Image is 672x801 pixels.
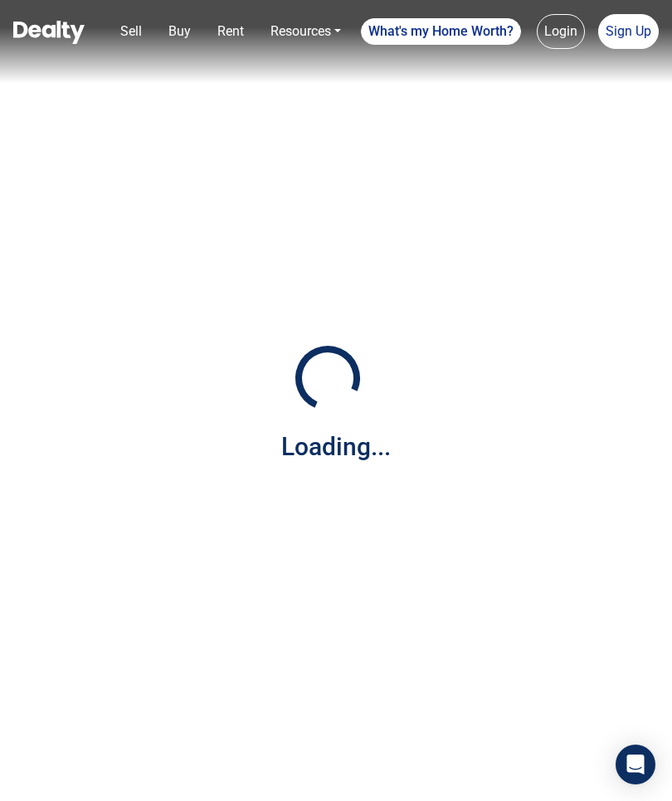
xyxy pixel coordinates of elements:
div: Open Intercom Messenger [616,745,655,784]
iframe: BigID CMP Widget [8,751,58,801]
a: Rent [211,15,251,48]
a: Sell [114,15,149,48]
a: Login [537,14,585,49]
a: Resources [264,15,348,48]
a: What's my Home Worth? [361,18,521,45]
img: Dealty - Buy, Sell & Rent Homes [13,21,85,44]
img: Loading [286,337,369,420]
a: Sign Up [598,14,659,49]
a: Buy [162,15,197,48]
div: Loading... [281,428,391,465]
